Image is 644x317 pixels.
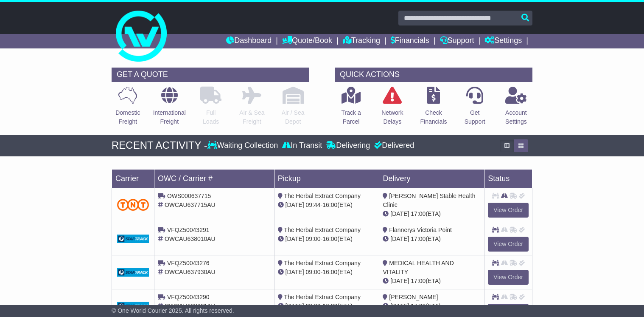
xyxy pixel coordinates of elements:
span: Flannerys Victoria Point [389,226,452,233]
div: (ETA) [383,209,481,218]
div: Delivering [324,141,372,150]
td: OWC / Carrier # [154,169,274,188]
span: OWS000637715 [167,192,211,199]
a: View Order [488,270,529,285]
td: Pickup [274,169,379,188]
span: [PERSON_NAME] [389,294,438,300]
div: In Transit [280,141,324,150]
span: VFQZ50043290 [167,294,210,300]
span: OWCAU638001AU [165,303,216,309]
span: [DATE] [286,303,304,309]
span: 16:00 [322,201,337,208]
a: Settings [484,34,522,48]
span: 17:00 [411,235,426,242]
span: [DATE] [286,269,304,275]
div: (ETA) [383,302,481,311]
div: - (ETA) [278,268,376,277]
img: GetCarrierServiceDarkLogo [117,235,149,243]
td: Delivery [379,169,484,188]
a: Dashboard [226,34,272,48]
a: Track aParcel [341,86,361,131]
div: RECENT ACTIVITY - [112,139,207,152]
p: Get Support [465,108,485,126]
a: CheckFinancials [420,86,447,131]
img: TNT_Domestic.png [117,199,149,210]
p: Check Financials [420,108,447,126]
span: OWCAU638010AU [165,235,216,242]
p: Full Loads [200,108,221,126]
td: Status [484,169,532,188]
span: 09:00 [306,303,321,309]
a: Tracking [343,34,380,48]
span: 17:00 [411,303,426,309]
p: Air & Sea Freight [239,108,264,126]
span: [DATE] [286,235,304,242]
p: International Freight [153,108,186,126]
div: - (ETA) [278,201,376,209]
div: - (ETA) [278,302,376,311]
a: Support [440,34,474,48]
span: 09:00 [306,235,321,242]
span: The Herbal Extract Company [284,226,361,233]
a: View Order [488,237,529,252]
span: [DATE] [390,277,409,284]
p: Air / Sea Depot [282,108,305,126]
a: GetSupport [464,86,486,131]
img: GetCarrierServiceDarkLogo [117,268,149,277]
div: GET A QUOTE [112,68,309,82]
span: OWCAU637715AU [165,201,216,208]
span: MEDICAL HEALTH AND VITALITY [383,260,454,275]
span: [DATE] [390,210,409,217]
span: 17:00 [411,210,426,217]
span: VFQZ50043276 [167,260,210,266]
a: NetworkDelays [381,86,403,131]
div: Delivered [372,141,414,150]
span: 16:00 [322,235,337,242]
a: InternationalFreight [153,86,186,131]
span: [DATE] [286,201,304,208]
p: Track a Parcel [342,108,361,126]
div: Waiting Collection [207,141,280,150]
a: View Order [488,203,529,218]
a: DomesticFreight [115,86,140,131]
div: (ETA) [383,235,481,243]
span: The Herbal Extract Company [284,260,361,266]
a: Financials [391,34,429,48]
span: 09:44 [306,201,321,208]
span: © One World Courier 2025. All rights reserved. [112,307,234,314]
p: Domestic Freight [115,108,140,126]
span: 16:00 [322,269,337,275]
p: Account Settings [505,108,527,126]
div: QUICK ACTIONS [335,68,532,82]
span: [PERSON_NAME] Stable Health Clinic [383,192,475,208]
span: 09:00 [306,269,321,275]
div: (ETA) [383,277,481,286]
span: VFQZ50043291 [167,226,210,233]
span: The Herbal Extract Company [284,192,361,199]
a: Quote/Book [282,34,332,48]
td: Carrier [112,169,154,188]
span: 17:00 [411,277,426,284]
span: 16:00 [322,303,337,309]
p: Network Delays [381,108,403,126]
div: - (ETA) [278,235,376,243]
a: AccountSettings [505,86,527,131]
span: [DATE] [390,303,409,309]
span: OWCAU637930AU [165,269,216,275]
img: GetCarrierServiceDarkLogo [117,302,149,310]
span: The Herbal Extract Company [284,294,361,300]
span: [DATE] [390,235,409,242]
